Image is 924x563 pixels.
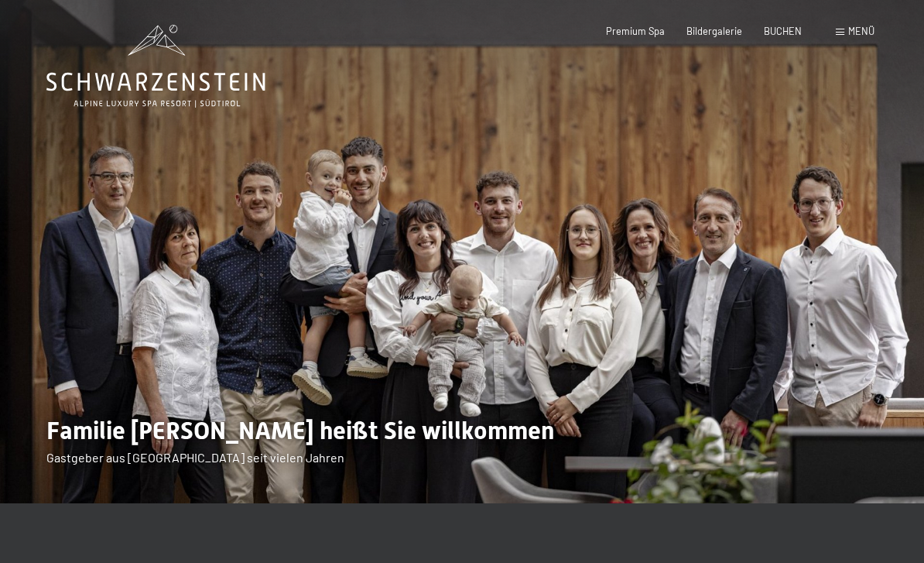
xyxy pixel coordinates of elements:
[606,25,665,37] a: Premium Spa
[764,25,802,37] a: BUCHEN
[848,25,874,37] span: Menü
[46,416,554,445] span: Familie [PERSON_NAME] heißt Sie willkommen
[46,450,344,465] span: Gastgeber aus [GEOGRAPHIC_DATA] seit vielen Jahren
[686,25,742,37] a: Bildergalerie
